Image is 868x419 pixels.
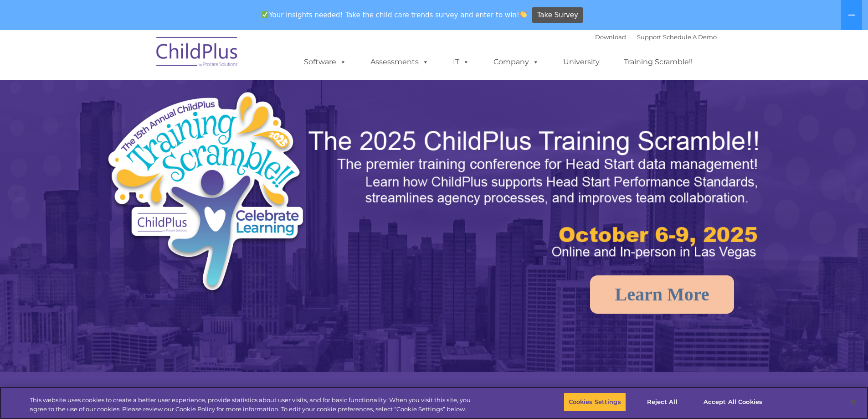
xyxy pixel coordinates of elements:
button: Accept All Cookies [699,393,767,412]
button: Close [843,392,863,412]
a: Company [484,53,548,71]
a: Take Survey [532,7,583,23]
a: University [554,53,609,71]
img: ✅ [262,11,268,18]
a: Learn More [590,275,734,314]
span: Take Survey [537,7,578,23]
span: Your insights needed! Take the child care trends survey and enter to win! [258,6,531,24]
img: 👏 [520,11,527,18]
a: Training Scramble!! [615,53,702,71]
a: Software [295,53,355,71]
a: Support [637,33,661,41]
a: IT [444,53,478,71]
div: This website uses cookies to create a better user experience, provide statistics about user visit... [30,396,478,414]
font: | [595,33,717,41]
a: Assessments [361,53,438,71]
img: ChildPlus by Procare Solutions [152,31,243,76]
button: Reject All [634,393,691,412]
a: Schedule A Demo [663,33,717,41]
a: Download [595,33,626,41]
button: Cookies Settings [564,393,626,412]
